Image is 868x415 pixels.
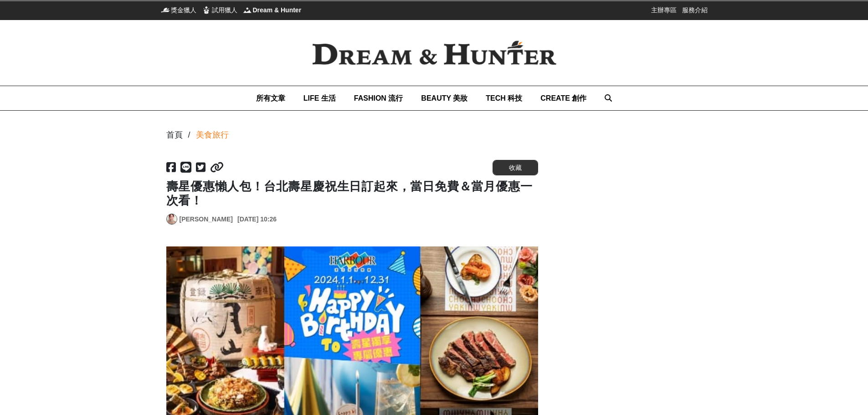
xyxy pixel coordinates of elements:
span: FASHION 流行 [354,94,403,102]
a: 美食旅行 [196,129,229,141]
span: TECH 科技 [486,94,522,102]
img: 試用獵人 [202,5,211,15]
span: 所有文章 [256,94,285,102]
span: Dream & Hunter [253,5,302,15]
span: 獎金獵人 [171,5,196,15]
a: 服務介紹 [682,5,708,15]
a: TECH 科技 [486,86,522,110]
a: 試用獵人試用獵人 [202,5,237,15]
div: [DATE] 10:26 [237,215,277,224]
a: 主辦專區 [651,5,677,15]
a: Dream & HunterDream & Hunter [243,5,302,15]
div: 首頁 [166,129,183,141]
span: 試用獵人 [212,5,237,15]
img: Avatar [167,214,177,224]
a: 所有文章 [256,86,285,110]
a: 獎金獵人獎金獵人 [161,5,196,15]
span: LIFE 生活 [303,94,336,102]
a: BEAUTY 美妝 [421,86,467,110]
button: 收藏 [493,160,538,175]
img: Dream & Hunter [243,5,252,15]
span: CREATE 創作 [540,94,586,102]
a: FASHION 流行 [354,86,403,110]
a: LIFE 生活 [303,86,336,110]
img: Dream & Hunter [298,26,571,80]
div: / [188,129,190,141]
a: CREATE 創作 [540,86,586,110]
img: 獎金獵人 [161,5,170,15]
span: BEAUTY 美妝 [421,94,467,102]
a: [PERSON_NAME] [180,215,233,224]
h1: 壽星優惠懶人包！台北壽星慶祝生日訂起來，當日免費＆當月優惠一次看！ [166,179,538,208]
